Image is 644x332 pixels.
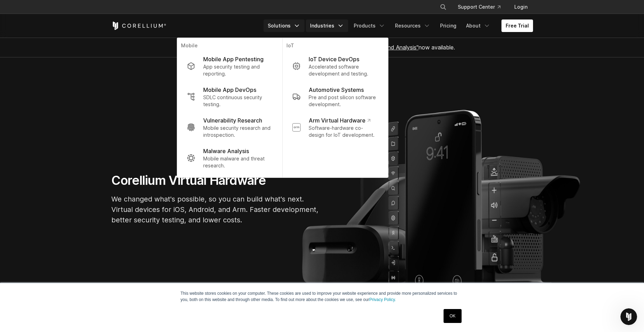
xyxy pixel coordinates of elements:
div: Navigation Menu [264,19,533,32]
a: Arm Virtual Hardware Software-hardware co-design for IoT development. [286,112,384,143]
a: Mobile App DevOps SDLC continuous security testing. [181,81,278,112]
p: IoT [286,42,384,51]
iframe: Intercom live chat [620,308,637,325]
p: App security testing and reporting. [203,63,272,77]
p: We changed what's possible, so you can build what's next. Virtual devices for iOS, Android, and A... [111,194,319,225]
p: Mobile App DevOps [203,86,256,94]
p: Mobile App Pentesting [203,55,264,63]
h1: Corellium Virtual Hardware [111,173,319,188]
p: SDLC continuous security testing. [203,94,272,108]
button: Search [437,1,449,13]
p: IoT Device DevOps [309,55,359,63]
a: Products [350,19,389,32]
a: Resources [391,19,435,32]
a: Solutions [264,19,304,32]
a: Industries [306,19,348,32]
a: Free Trial [501,19,533,32]
p: Arm Virtual Hardware [309,116,370,125]
p: Automotive Systems [309,86,364,94]
p: Mobile [181,42,278,51]
p: Malware Analysis [203,147,249,155]
p: Accelerated software development and testing. [309,63,378,77]
a: IoT Device DevOps Accelerated software development and testing. [286,51,384,81]
a: Corellium Home [111,22,166,30]
a: OK [444,309,461,323]
a: Mobile App Pentesting App security testing and reporting. [181,51,278,81]
p: Software-hardware co-design for IoT development. [309,125,378,139]
p: This website stores cookies on your computer. These cookies are used to improve your website expe... [181,290,464,303]
p: Vulnerability Research [203,116,262,125]
a: About [462,19,495,32]
p: Pre and post silicon software development. [309,94,378,108]
a: Vulnerability Research Mobile security research and introspection. [181,112,278,143]
a: Automotive Systems Pre and post silicon software development. [286,81,384,112]
a: Login [509,1,533,13]
p: Mobile malware and threat research. [203,155,272,169]
a: Pricing [436,19,461,32]
a: Malware Analysis Mobile malware and threat research. [181,143,278,173]
p: Mobile security research and introspection. [203,125,272,139]
a: Support Center [452,1,506,13]
a: Privacy Policy. [369,297,396,302]
div: Navigation Menu [431,1,533,13]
